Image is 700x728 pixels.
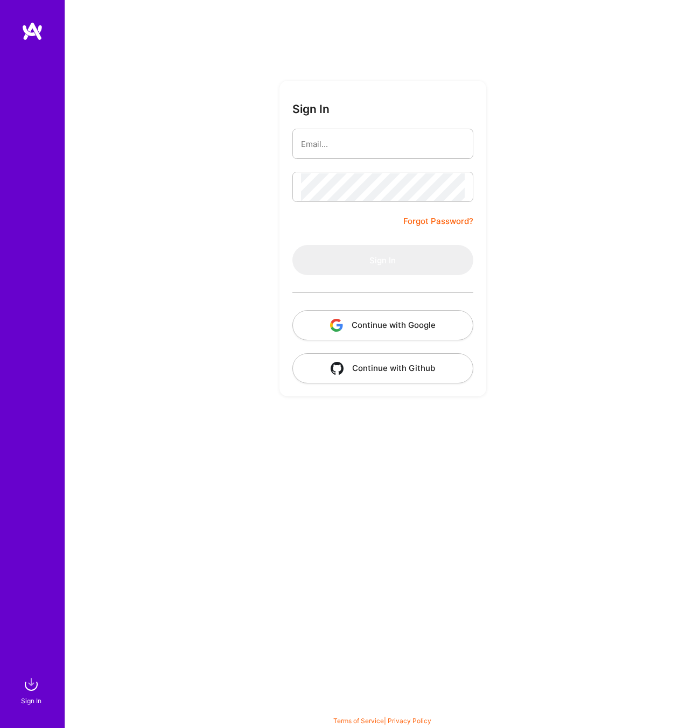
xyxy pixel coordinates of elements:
[388,717,431,725] a: Privacy Policy
[23,674,42,706] a: sign inSign In
[333,717,384,725] a: Terms of Service
[330,319,343,332] img: icon
[292,102,330,116] h3: Sign In
[301,130,465,158] input: Email...
[331,362,344,375] img: icon
[22,22,43,41] img: logo
[292,245,473,275] button: Sign In
[65,696,700,723] div: © 2025 ATeams Inc., All rights reserved.
[292,310,473,340] button: Continue with Google
[21,695,41,706] div: Sign In
[292,353,473,383] button: Continue with Github
[333,717,431,725] span: |
[20,674,42,695] img: sign in
[403,215,473,228] a: Forgot Password?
